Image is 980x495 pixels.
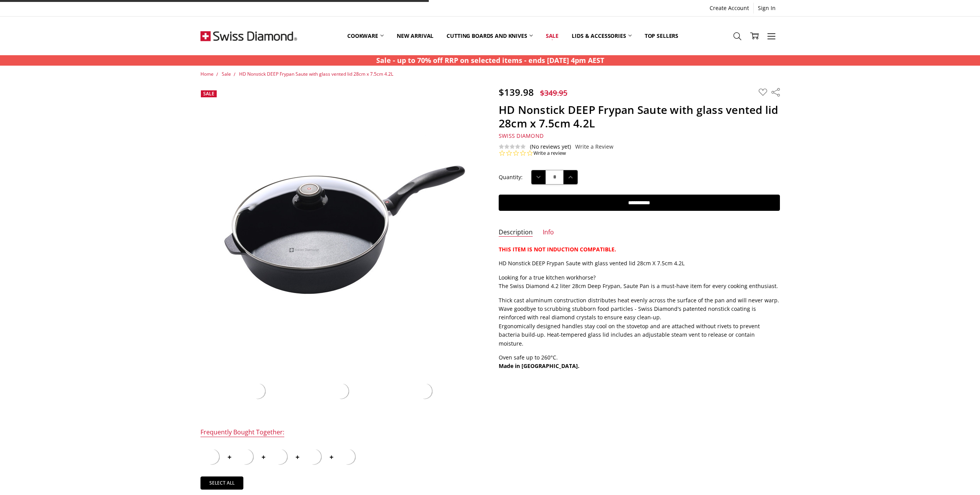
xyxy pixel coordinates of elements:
img: HD Nonstick DEEP Frypan Saute with glass vented lid 28cm x 7.5cm 4.2L [331,381,351,401]
a: Sign In [754,3,780,14]
a: Info [543,228,554,237]
a: Create Account [705,3,753,14]
img: XD Induction Nonstick Deep Saute Pan with Lid - 28CM X 7.5CM 4.2L [270,447,289,466]
img: Nonstick INDUCTION HD Deep Frypan Saute Casserole with Glass lid 28cm X 7.5cm 4.2L [202,447,221,466]
img: Free Shipping On Every Order [200,17,297,55]
label: Quantity: [499,173,523,181]
a: Sale [539,19,565,53]
strong: Sale - up to 70% off RRP on selected items - ends [DATE] 4pm AEST [376,56,604,65]
a: Select all [200,476,244,490]
a: Cutting boards and knives [440,19,539,53]
img: XD Nonstick Deep Saute Pan with Lid - 24CM X 7.5CM 3L [304,447,323,466]
a: Home [200,71,214,77]
a: Lids & Accessories [565,19,638,53]
span: $139.98 [499,86,534,98]
div: Frequently Bought Together: [200,428,284,437]
a: Description [499,228,533,237]
strong: THIS ITEM IS NOT INDUCTION COMPATIBLE. [499,246,616,253]
a: HD Nonstick DEEP Frypan Saute with glass vented lid 28cm x 7.5cm 4.2L [239,71,393,77]
a: Sale [222,71,231,77]
strong: Made in [GEOGRAPHIC_DATA]. [499,362,579,370]
a: Write a Review [575,144,613,150]
span: Sale [203,90,214,97]
img: HD Nonstick DEEP Frypan Saute with glass vented lid 28cm x 7.5cm 4.2L [248,381,268,401]
img: CXD Induction 28x7.5cm 4.2L deep saute pan with glass vented lid [338,447,357,466]
a: Top Sellers [638,19,685,53]
p: Looking for a true kitchen workhorse? The Swiss Diamond 4.2 liter 28cm Deep Frypan, Saute Pan is ... [499,273,780,291]
img: XD Nonstick Deep Saute Pan with Lid - 28CM X 7.5CM 4.2L [236,447,255,466]
p: Oven safe up to 260°C. [499,353,780,371]
a: Write a review [533,150,566,157]
span: Swiss Diamond [499,132,544,139]
h1: HD Nonstick DEEP Frypan Saute with glass vented lid 28cm x 7.5cm 4.2L [499,103,780,130]
a: New arrival [390,19,440,53]
img: HD Nonstick DEEP Frypan Saute with glass vented lid 28cm x 7.5cm 4.2L [414,381,435,401]
span: $349.95 [540,88,567,98]
p: Thick cast aluminum construction distributes heat evenly across the surface of the pan and will n... [499,296,780,348]
a: Cookware [341,19,390,53]
p: HD Nonstick DEEP Frypan Saute with glass vented lid 28cm X 7.5cm 4.2L [499,259,780,268]
span: (No reviews yet) [530,144,571,150]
